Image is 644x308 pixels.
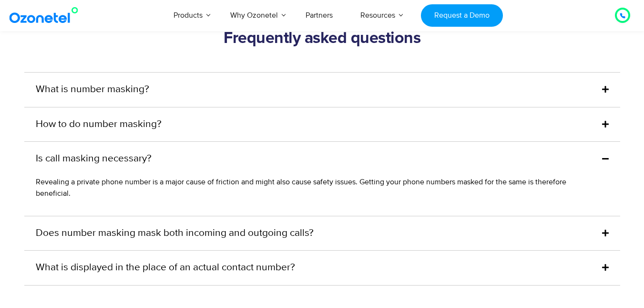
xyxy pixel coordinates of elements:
[24,176,620,216] div: Is call masking necessary?
[36,260,295,276] a: What is displayed in the place of an actual contact number?
[24,73,620,107] div: What is number masking?
[36,177,566,198] span: Revealing a private phone number is a major cause of friction and might also cause safety issues....
[36,226,314,241] a: Does number masking mask both incoming and outgoing calls?
[24,251,620,285] div: What is displayed in the place of an actual contact number?
[36,82,149,97] a: What is number masking?
[36,117,162,132] a: How to do number masking?
[421,4,502,27] a: Request a Demo
[24,29,620,48] h2: Frequently asked questions
[24,142,620,176] div: Is call masking necessary?
[24,107,620,142] div: How to do number masking?
[36,151,152,167] a: Is call masking necessary?
[24,216,620,251] div: Does number masking mask both incoming and outgoing calls?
